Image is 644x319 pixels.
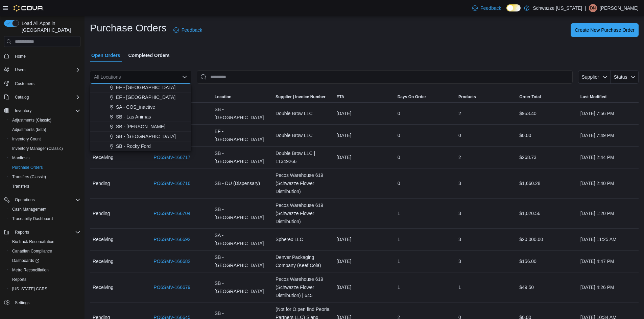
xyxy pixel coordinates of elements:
button: SB - [PERSON_NAME] [90,122,191,132]
button: Inventory Manager (Classic) [7,144,83,153]
div: $1,660.28 [517,177,577,190]
span: SB - [GEOGRAPHIC_DATA] [116,133,176,140]
span: Inventory Manager (Classic) [9,144,80,153]
span: EF - [GEOGRAPHIC_DATA] [215,127,270,143]
a: BioTrack Reconciliation [9,238,57,246]
span: Home [15,54,26,59]
span: Load All Apps in [GEOGRAPHIC_DATA] [19,20,80,33]
a: Canadian Compliance [9,247,55,255]
div: $268.73 [517,151,577,164]
span: Order Total [519,94,541,100]
span: 0 [458,131,461,139]
button: SB - [GEOGRAPHIC_DATA] [90,132,191,141]
a: PO6SMV-166682 [153,257,190,265]
h1: Purchase Orders [90,21,167,35]
span: Traceabilty Dashboard [9,215,80,223]
span: Inventory Manager (Classic) [12,146,63,151]
a: PO6SMV-166704 [153,209,190,217]
span: ETA [336,94,344,100]
span: Adjustments (beta) [12,127,46,132]
span: Dark Mode [506,11,507,12]
div: [DATE] 2:44 PM [578,151,639,164]
span: Pending [93,209,110,217]
button: Canadian Compliance [7,246,83,256]
a: Inventory Count [9,135,44,143]
span: 3 [458,179,461,187]
span: BioTrack Reconciliation [12,239,54,244]
button: Operations [1,195,83,205]
button: EF - [GEOGRAPHIC_DATA] [90,92,191,102]
span: Cash Management [9,205,80,213]
span: 2 [458,109,461,117]
span: 0 [398,179,400,187]
div: $953.40 [517,107,577,120]
button: Days On Order [395,91,456,102]
span: Purchase Orders [9,163,80,171]
button: Catalog [1,92,83,102]
span: SB - Rocky Ford [116,143,151,150]
span: 3 [458,257,461,265]
button: Cash Management [7,205,83,214]
span: Last Modified [580,94,606,100]
span: SB - [PERSON_NAME] [116,123,165,130]
span: SB - [GEOGRAPHIC_DATA] [215,105,270,122]
a: [US_STATE] CCRS [9,285,50,293]
span: 0 [398,109,400,117]
span: 1 [398,235,400,243]
button: ETA [334,91,395,102]
span: Receiving [93,153,113,161]
button: Last Modified [578,91,639,102]
span: Inventory [15,108,31,113]
span: Dashboards [9,257,80,265]
div: [DATE] 11:25 AM [578,233,639,246]
button: Products [456,91,517,102]
span: Feedback [182,27,202,33]
a: Adjustments (Classic) [9,116,54,124]
div: Spherex LLC [273,233,334,246]
p: [PERSON_NAME] [600,4,639,12]
span: EF - [GEOGRAPHIC_DATA] [116,94,175,101]
a: Dashboards [7,256,83,265]
div: Location [215,94,232,100]
span: 1 [458,283,461,291]
button: Manifests [7,153,83,163]
div: [DATE] 7:49 PM [578,129,639,142]
div: [DATE] 7:56 PM [578,107,639,120]
div: [DATE] 4:26 PM [578,281,639,294]
button: Customers [1,79,83,88]
button: Order Total [517,91,577,102]
div: $20,000.00 [517,233,577,246]
button: Operations [12,196,38,204]
p: Schwazze [US_STATE] [533,4,582,12]
span: Create New Purchase Order [575,27,635,33]
div: Double Brow LLC [273,129,334,142]
span: Purchase Orders [12,165,43,170]
span: 1 [398,257,400,265]
span: Supplier [582,74,599,80]
span: Inventory Count [12,136,41,142]
span: Reports [12,228,80,236]
span: Users [15,67,25,73]
div: $49.50 [517,281,577,294]
span: Status [614,74,627,80]
span: Operations [15,197,35,203]
div: $1,020.56 [517,207,577,220]
button: Close list of options [182,74,187,80]
span: 3 [458,235,461,243]
button: Status [611,70,639,84]
span: Inventory [12,107,80,115]
a: Home [12,52,28,60]
span: Transfers [9,182,80,190]
a: Purchase Orders [9,163,46,171]
div: [DATE] 4:47 PM [578,255,639,268]
button: Supplier [578,70,611,84]
span: Completed Orders [128,49,170,62]
span: Metrc Reconciliation [9,266,80,274]
a: Reports [9,275,29,284]
span: Canadian Compliance [12,248,52,254]
span: 3 [458,209,461,217]
div: [DATE] [334,129,395,142]
span: Operations [12,196,80,204]
button: Inventory [1,106,83,115]
span: Feedback [480,5,501,11]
